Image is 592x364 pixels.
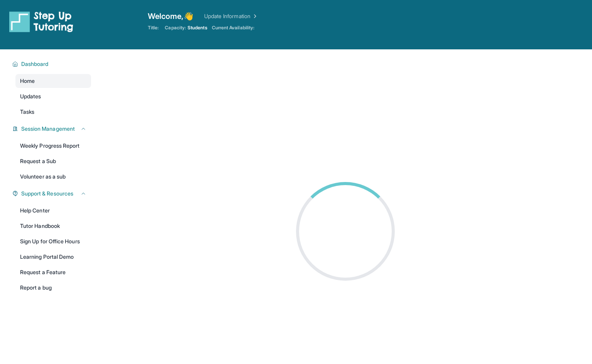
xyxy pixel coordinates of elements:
[20,77,35,85] span: Home
[15,154,91,168] a: Request a Sub
[204,12,258,20] a: Update Information
[20,108,34,116] span: Tasks
[212,25,254,31] span: Current Availability:
[250,12,258,20] img: Chevron Right
[21,60,49,68] span: Dashboard
[18,60,86,68] button: Dashboard
[15,250,91,264] a: Learning Portal Demo
[18,125,86,133] button: Session Management
[15,281,91,295] a: Report a bug
[15,204,91,217] a: Help Center
[165,25,186,31] span: Capacity:
[9,11,73,32] img: logo
[15,234,91,248] a: Sign Up for Office Hours
[20,93,41,100] span: Updates
[21,190,73,197] span: Support & Resources
[15,139,91,153] a: Weekly Progress Report
[15,74,91,88] a: Home
[15,265,91,279] a: Request a Feature
[15,89,91,103] a: Updates
[15,170,91,184] a: Volunteer as a sub
[148,25,159,31] span: Title:
[15,219,91,233] a: Tutor Handbook
[188,25,207,31] span: Students
[15,105,91,119] a: Tasks
[148,11,193,22] span: Welcome, 👋
[18,190,86,197] button: Support & Resources
[21,125,75,133] span: Session Management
